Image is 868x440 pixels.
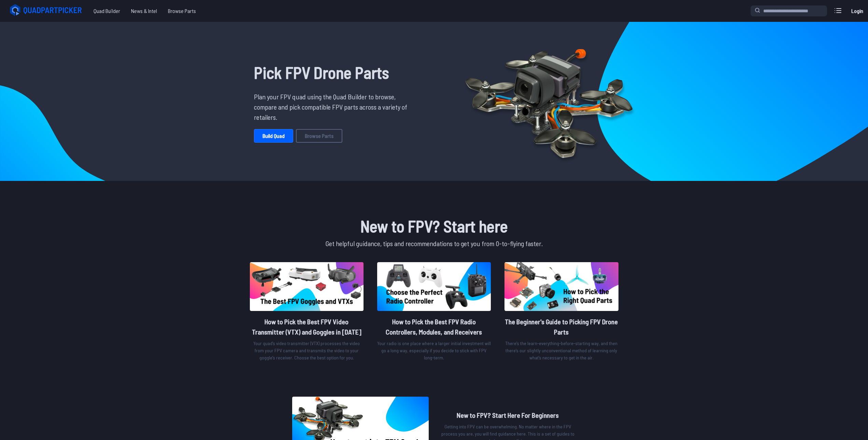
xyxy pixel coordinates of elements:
[504,316,618,337] h2: The Beginner's Guide to Picking FPV Drone Parts
[248,214,620,238] h1: New to FPV? Start here
[504,262,618,364] a: image of postThe Beginner's Guide to Picking FPV Drone PartsThere’s the learn-everything-before-s...
[377,262,491,364] a: image of postHow to Pick the Best FPV Radio Controllers, Modules, and ReceiversYour radio is one ...
[254,91,412,122] p: Plan your FPV quad using the Quad Builder to browse, compare and pick compatible FPV parts across...
[377,262,491,311] img: image of post
[250,340,364,361] p: Your quad’s video transmitter (VTX) processes the video from your FPV camera and transmits the vi...
[248,238,620,249] p: Get helpful guidance, tips and recommendations to get you from 0-to-flying faster.
[126,4,162,18] a: News & Intel
[296,129,342,143] a: Browse Parts
[250,316,364,337] h2: How to Pick the Best FPV Video Transmitter (VTX) and Goggles in [DATE]
[254,129,293,143] a: Build Quad
[849,4,865,18] a: Login
[162,4,201,18] a: Browse Parts
[440,410,576,420] h2: New to FPV? Start Here For Beginners
[88,4,126,18] a: Quad Builder
[504,340,618,361] p: There’s the learn-everything-before-starting way, and then there’s our slightly unconventional me...
[377,316,491,337] h2: How to Pick the Best FPV Radio Controllers, Modules, and Receivers
[504,262,618,311] img: image of post
[250,262,364,311] img: image of post
[250,262,364,364] a: image of postHow to Pick the Best FPV Video Transmitter (VTX) and Goggles in [DATE]Your quad’s vi...
[254,60,412,85] h1: Pick FPV Drone Parts
[377,340,491,361] p: Your radio is one place where a larger initial investment will go a long way, especially if you d...
[451,33,647,170] img: Quadcopter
